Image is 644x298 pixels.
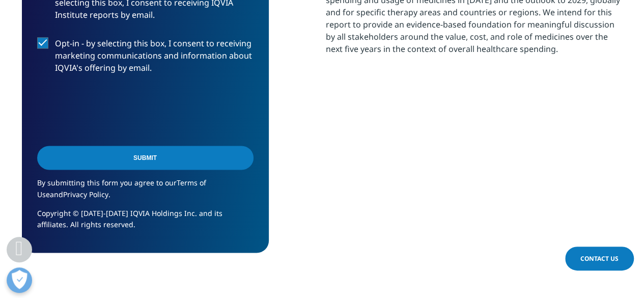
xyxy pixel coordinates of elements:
p: Copyright © [DATE]-[DATE] IQVIA Holdings Inc. and its affiliates. All rights reserved. [37,207,254,237]
p: By submitting this form you agree to our and . [37,177,254,207]
input: Submit [37,146,254,170]
a: Contact Us [565,247,634,270]
iframe: To enrich screen reader interactions, please activate Accessibility in Grammarly extension settings [37,90,192,130]
label: Opt-in - by selecting this box, I consent to receiving marketing communications and information a... [37,37,254,79]
button: Open Preferences [7,267,32,293]
span: Contact Us [580,254,619,263]
a: Privacy Policy [63,189,108,199]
